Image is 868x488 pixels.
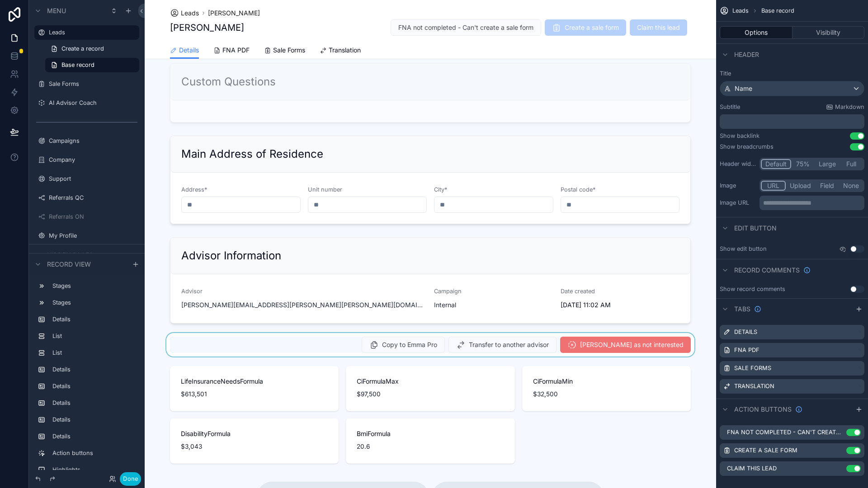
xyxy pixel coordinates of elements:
a: Translation [320,42,361,60]
span: Sale Forms [273,46,305,55]
span: Details [179,46,199,55]
div: Show backlink [720,132,759,140]
label: My Profile [49,232,137,239]
label: Action buttons [52,450,136,457]
span: Edit button [734,224,777,233]
button: Upload [786,181,815,191]
label: Create a sale form [734,447,797,454]
label: Referrals ON [49,213,137,221]
div: scrollable content [29,275,145,470]
label: Show edit button [720,245,767,253]
label: Leads [49,29,134,36]
label: Stages [52,299,136,306]
div: Show record comments [720,286,785,293]
button: None [839,181,863,191]
label: Image URL [720,199,756,206]
div: scrollable content [720,114,864,129]
label: Campaigns [49,137,137,145]
span: Action buttons [734,405,792,414]
button: Large [815,159,840,169]
a: FNA PDF [213,42,250,60]
span: Hidden pages [47,251,93,260]
label: Title [720,70,864,77]
span: Record comments [734,266,800,275]
label: Details [52,366,136,373]
label: Stages [52,282,136,290]
a: Details [170,42,199,59]
label: List [52,349,136,357]
button: 75% [791,159,815,169]
div: scrollable content [759,196,864,210]
button: Full [840,159,863,169]
label: Details [734,328,757,336]
label: FNA PDF [734,347,759,354]
span: Markdown [835,103,864,111]
label: Translation [734,383,774,390]
h1: [PERSON_NAME] [170,21,244,34]
label: Details [52,433,136,440]
label: FNA not completed - Can't create a sale form [727,429,843,436]
a: Sale Forms [264,42,305,60]
span: Translation [329,46,361,55]
span: Record view [47,260,91,269]
label: Claim this lead [727,465,777,472]
span: Leads [181,9,199,18]
label: Support [49,175,137,183]
span: FNA PDF [222,46,250,55]
button: Name [720,81,864,96]
span: Create a record [61,45,104,52]
label: Sale Forms [734,365,771,372]
span: Menu [47,6,66,15]
label: List [52,333,136,340]
label: Referrals QC [49,194,137,202]
button: Done [120,472,141,486]
label: Details [52,316,136,323]
button: Default [761,159,791,169]
a: [PERSON_NAME] [208,9,260,18]
span: Base record [761,7,794,14]
label: Details [52,399,136,407]
label: AI Advisor Coach [49,99,137,107]
button: Options [720,26,793,39]
span: Name [735,84,752,93]
a: Leads [170,9,199,18]
label: Highlights [52,466,136,474]
button: Field [815,181,839,191]
span: Tabs [734,305,750,314]
div: Show breadcrumbs [720,143,774,150]
label: Image [720,182,756,189]
button: Visibility [793,26,865,39]
label: Header width [720,160,756,168]
label: Company [49,156,137,164]
a: Create a record [45,42,139,56]
label: Subtitle [720,103,740,111]
label: Details [52,416,136,423]
span: Header [734,50,759,59]
label: Details [52,383,136,390]
label: Sale Forms [49,80,137,88]
span: Base record [61,61,94,69]
span: Leads [732,7,749,14]
a: Markdown [826,103,864,111]
a: Base record [45,58,139,72]
button: URL [761,181,786,191]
